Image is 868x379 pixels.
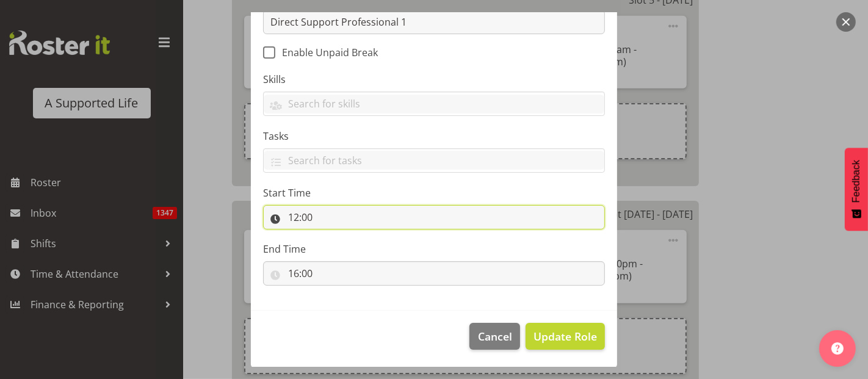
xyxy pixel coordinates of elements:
[263,186,605,200] label: Start Time
[263,205,605,229] input: Click to select...
[526,323,605,350] button: Update Role
[533,328,597,344] span: Update Role
[264,95,604,114] input: Search for skills
[851,160,862,203] span: Feedback
[263,242,605,256] label: End Time
[845,148,868,231] button: Feedback - Show survey
[478,328,512,344] span: Cancel
[469,323,519,350] button: Cancel
[264,151,604,170] input: Search for tasks
[263,261,605,286] input: Click to select...
[263,129,605,143] label: Tasks
[263,72,605,87] label: Skills
[831,342,844,355] img: help-xxl-2.png
[275,46,378,59] span: Enable Unpaid Break
[263,10,605,34] input: E.g. Waiter 1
